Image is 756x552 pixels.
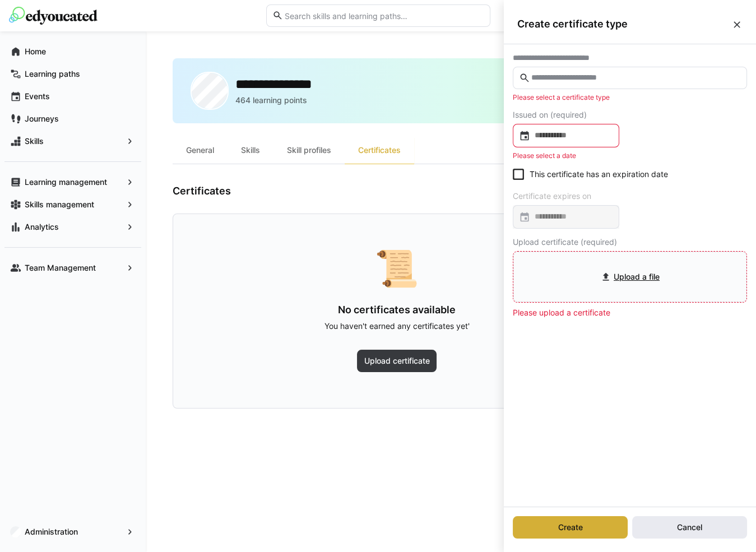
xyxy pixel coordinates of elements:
[513,192,591,201] span: Certificate expires on
[235,95,307,106] p: 464 learning points
[209,250,585,286] div: 📜
[173,137,228,164] div: General
[556,522,585,533] span: Create
[283,11,484,21] input: Search skills and learning paths…
[675,522,704,533] span: Cancel
[209,321,585,332] p: You haven't earned any certificates yet'
[513,516,628,539] button: Create
[513,151,576,160] span: Please select a date
[273,137,345,164] div: Skill profiles
[363,355,432,367] span: Upload certificate
[513,94,610,101] span: Please select a certificate type
[173,185,231,197] h3: Certificates
[632,516,747,539] button: Cancel
[517,18,731,30] span: Create certificate type
[357,350,437,372] button: Upload certificate
[513,307,747,318] p: Please upload a certificate
[513,110,587,119] span: Issued on (required)
[513,169,668,180] eds-checkbox: This certificate has an expiration date
[228,137,273,164] div: Skills
[513,238,617,247] span: Upload certificate (required)
[345,137,414,164] div: Certificates
[209,304,585,316] h3: No certificates available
